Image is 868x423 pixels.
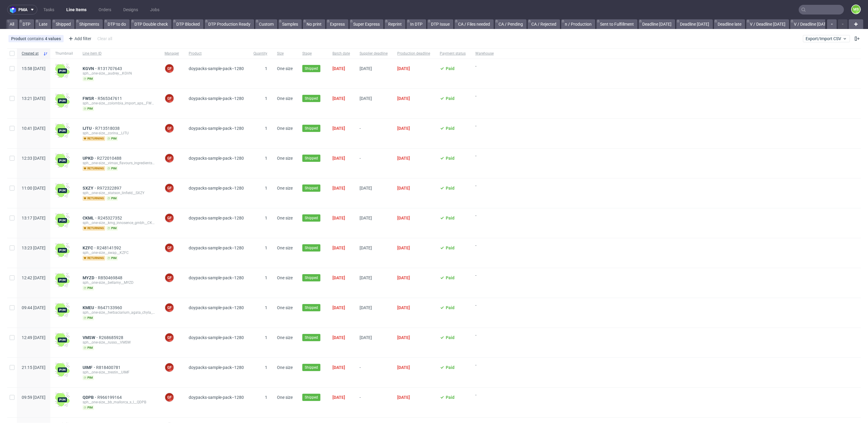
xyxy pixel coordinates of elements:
span: doypacks-sample-pack--1280 [189,245,244,250]
span: Payment status [440,51,466,56]
a: Shipped [52,19,74,29]
span: 1 [265,186,267,191]
span: [DATE] [397,245,410,250]
div: sph__one-size__russo__VMSW [83,340,155,345]
div: sph__one-size__vimax_flavours_ingredients__UPKD [83,161,155,165]
span: doypacks-sample-pack--1280 [189,96,244,101]
span: [DATE] [332,96,345,101]
span: CKML [83,216,98,220]
a: DTP Double check [131,19,171,29]
span: One size [277,66,293,71]
span: Shipped [305,395,318,400]
span: contains [27,36,45,41]
a: DTP Issue [427,19,453,29]
span: UIMF [83,365,96,370]
span: pim [106,136,118,141]
span: - [475,363,494,380]
a: CA / Rejected [528,19,560,29]
span: 12:42 [DATE] [22,275,46,280]
span: One size [277,365,293,370]
a: Line Items [63,5,90,14]
a: CA / Files needed [454,19,494,29]
span: 13:23 [DATE] [22,245,46,250]
span: - [475,123,494,141]
span: doypacks-sample-pack--1280 [189,395,244,400]
span: [DATE] [397,305,410,310]
span: One size [277,216,293,220]
span: pim [83,316,94,320]
span: doypacks-sample-pack--1280 [189,216,244,220]
span: - [475,243,494,261]
span: Shipped [305,126,318,131]
span: Paid [446,216,454,220]
span: Shipped [305,275,318,280]
span: - [475,303,494,320]
span: [DATE] [332,245,345,250]
div: sph__one-size__trestin__UIMF [83,370,155,375]
span: - [360,395,388,410]
span: [DATE] [332,186,345,191]
span: [DATE] [360,305,372,310]
span: Shipped [305,66,318,71]
figcaption: GF [165,94,174,103]
span: Line item ID [83,51,155,56]
span: [DATE] [397,335,410,340]
span: Quantity [253,51,267,56]
a: R972322897 [97,186,123,191]
a: SXZY [83,186,97,191]
span: returning [83,226,105,231]
span: Shipped [305,215,318,221]
span: Paid [446,186,454,191]
span: pma [18,8,27,12]
a: R647133960 [98,305,123,310]
span: Product [189,51,244,56]
span: R272010488 [97,156,123,161]
a: KGVN [83,66,98,71]
span: One size [277,186,293,191]
span: FWSR [83,96,98,101]
a: Orders [95,5,115,14]
span: [DATE] [360,186,372,191]
span: Paid [446,335,454,340]
a: KMEU [83,305,98,310]
a: VMSW [83,335,99,340]
span: 1 [265,156,267,161]
span: R131707643 [98,66,123,71]
a: MYZD [83,275,98,280]
span: IJTU [83,126,95,131]
span: - [475,153,494,171]
span: Manager [165,51,179,56]
a: Reprint [385,19,405,29]
span: [DATE] [397,186,410,191]
span: doypacks-sample-pack--1280 [189,365,244,370]
span: Shipped [305,96,318,101]
span: pim [83,405,94,410]
span: Shipped [305,305,318,310]
figcaption: GF [165,274,174,282]
img: wHgJFi1I6lmhQAAAABJRU5ErkJggg== [55,273,70,287]
span: 1 [265,275,267,280]
span: [DATE] [332,126,345,131]
a: R248141592 [97,245,122,250]
span: Product [11,36,27,41]
span: Shipped [305,185,318,191]
span: R966199164 [97,395,123,400]
span: - [475,273,494,290]
span: - [475,64,494,81]
span: Paid [446,395,454,400]
span: R850469848 [98,275,124,280]
span: returning [83,196,105,201]
span: Paid [446,156,454,161]
span: [DATE] [397,126,410,131]
span: [DATE] [332,395,345,400]
img: wHgJFi1I6lmhQAAAABJRU5ErkJggg== [55,153,70,168]
span: Paid [446,305,454,310]
span: 09:59 [DATE] [22,395,46,400]
figcaption: GF [165,333,174,342]
span: Batch date [332,51,350,56]
button: Export/Import CSV [803,35,850,42]
span: 21:15 [DATE] [22,365,46,370]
